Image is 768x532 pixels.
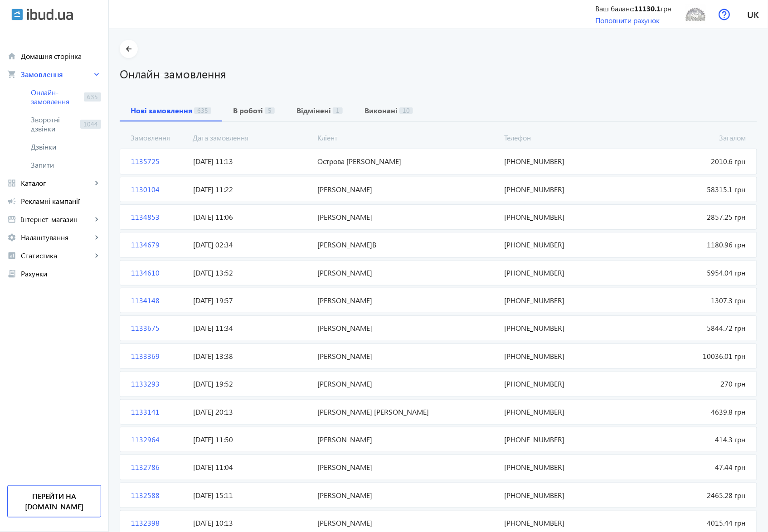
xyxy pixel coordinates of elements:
mat-icon: receipt_long [7,269,16,278]
span: Телефон [501,133,625,143]
span: 270 грн [625,379,749,389]
img: help.svg [719,9,730,20]
span: [PERSON_NAME] [314,435,501,445]
span: Дзвінки [31,142,101,151]
span: [DATE] 20:13 [190,407,314,417]
span: Замовлення [21,70,92,79]
span: [DATE] 13:52 [190,268,314,278]
span: [PHONE_NUMBER] [501,156,625,166]
span: Домашня сторінка [21,52,101,61]
mat-icon: home [7,52,16,61]
span: 58315.1 грн [625,184,749,194]
span: 1132786 [127,462,190,472]
span: [PERSON_NAME]В [314,240,501,250]
mat-icon: analytics [7,251,16,260]
mat-icon: keyboard_arrow_right [92,251,101,260]
img: 5f43c4b089f085850-Sunrise_Ltd.jpg [685,4,706,24]
span: Кліент [314,133,501,143]
span: 635 [84,92,101,102]
span: 1132398 [127,518,190,528]
span: [PHONE_NUMBER] [501,518,625,528]
span: [PERSON_NAME] [314,295,501,305]
span: 5954.04 грн [625,268,749,278]
span: [PHONE_NUMBER] [501,435,625,445]
span: [DATE] 11:22 [190,184,314,194]
span: 1133141 [127,407,190,417]
span: [PERSON_NAME] [314,323,501,333]
span: 47.44 грн [625,462,749,472]
span: [PHONE_NUMBER] [501,351,625,361]
span: [PERSON_NAME] [314,379,501,389]
span: [PERSON_NAME] [314,184,501,194]
span: Статистика [21,251,92,260]
span: [DATE] 11:50 [190,435,314,445]
span: [DATE] 02:34 [190,240,314,250]
span: Острова [PERSON_NAME] [314,156,501,166]
span: 1134148 [127,295,190,305]
mat-icon: arrow_back [123,44,135,55]
span: [PHONE_NUMBER] [501,184,625,194]
span: [PERSON_NAME] [314,518,501,528]
span: [PERSON_NAME] [314,462,501,472]
span: [PHONE_NUMBER] [501,212,625,222]
span: [PERSON_NAME] [PERSON_NAME] [314,407,501,417]
mat-icon: keyboard_arrow_right [92,70,101,79]
span: [PHONE_NUMBER] [501,490,625,500]
b: Виконані [365,107,398,114]
span: 1180.96 грн [625,240,749,250]
span: [PERSON_NAME] [314,490,501,500]
mat-icon: settings [7,233,16,242]
mat-icon: grid_view [7,179,16,188]
b: В роботі [233,107,263,114]
mat-icon: campaign [7,197,16,206]
span: [DATE] 13:38 [190,351,314,361]
span: [DATE] 11:13 [190,156,314,166]
span: Дата замовлення [189,133,314,143]
span: 1 [333,107,343,114]
span: [PHONE_NUMBER] [501,295,625,305]
span: [DATE] 15:11 [190,490,314,500]
span: 4015.44 грн [625,518,749,528]
span: Запити [31,160,101,169]
span: [PHONE_NUMBER] [501,240,625,250]
span: 414.3 грн [625,435,749,445]
span: Інтернет-магазин [21,215,92,224]
mat-icon: keyboard_arrow_right [92,179,101,188]
span: 1307.3 грн [625,295,749,305]
span: [PHONE_NUMBER] [501,407,625,417]
span: 1132964 [127,435,190,445]
span: Загалом [625,133,750,143]
span: 4639.8 грн [625,407,749,417]
span: [PHONE_NUMBER] [501,462,625,472]
span: 10036.01 грн [625,351,749,361]
span: 1132588 [127,490,190,500]
span: [PERSON_NAME] [314,268,501,278]
div: Ваш баланс: грн [596,4,672,14]
img: ibud_text.svg [27,9,73,20]
span: Рекламні кампанії [21,197,101,206]
span: Зворотні дзвінки [31,115,77,133]
span: Замовлення [127,133,189,143]
span: 5 [265,107,275,114]
span: 1134610 [127,268,190,278]
span: 1130104 [127,184,190,194]
span: 2857.25 грн [625,212,749,222]
img: ibud.svg [11,9,23,20]
span: 1135725 [127,156,190,166]
span: [PHONE_NUMBER] [501,323,625,333]
span: [DATE] 11:34 [190,323,314,333]
b: 11130.1 [635,4,661,13]
span: 1134679 [127,240,190,250]
span: Каталог [21,179,92,188]
span: Рахунки [21,269,101,278]
b: Нові замовлення [131,107,192,114]
span: [DATE] 10:13 [190,518,314,528]
span: [PHONE_NUMBER] [501,379,625,389]
a: Перейти на [DOMAIN_NAME] [7,485,101,517]
span: [PERSON_NAME] [314,212,501,222]
span: 2465.28 грн [625,490,749,500]
span: 1134853 [127,212,190,222]
a: Поповнити рахунок [596,15,660,25]
span: 1133369 [127,351,190,361]
span: [DATE] 11:06 [190,212,314,222]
